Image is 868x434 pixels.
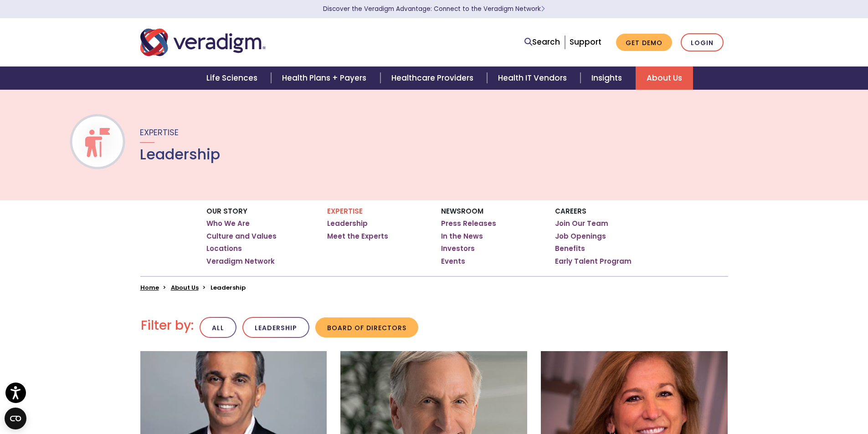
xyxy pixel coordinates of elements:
[140,27,266,57] img: Veradigm logo
[171,283,199,292] a: About Us
[140,146,220,163] h1: Leadership
[580,66,636,90] a: Insights
[242,317,309,338] button: Leadership
[441,257,465,266] a: Events
[441,244,475,253] a: Investors
[555,257,632,266] a: Early Talent Program
[616,34,672,51] a: Get Demo
[206,244,242,253] a: Locations
[5,408,26,429] button: Open CMP widget
[487,66,580,90] a: Health IT Vendors
[200,317,236,338] button: All
[441,219,496,228] a: Press Releases
[327,232,388,241] a: Meet the Experts
[271,66,380,90] a: Health Plans + Payers
[140,283,159,292] a: Home
[636,66,693,90] a: About Us
[206,232,277,241] a: Culture and Values
[206,257,275,266] a: Veradigm Network
[327,219,368,228] a: Leadership
[570,36,601,47] a: Support
[140,127,179,138] span: Expertise
[315,317,418,338] button: Board of Directors
[323,5,545,13] a: Discover the Veradigm Advantage: Connect to the Veradigm NetworkLearn More
[555,232,606,241] a: Job Openings
[195,66,271,90] a: Life Sciences
[441,232,483,241] a: In the News
[380,66,487,90] a: Healthcare Providers
[555,219,608,228] a: Join Our Team
[141,318,194,333] h2: Filter by:
[555,244,585,253] a: Benefits
[206,219,250,228] a: Who We Are
[524,36,560,48] a: Search
[541,5,545,13] span: Learn More
[681,33,724,52] a: Login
